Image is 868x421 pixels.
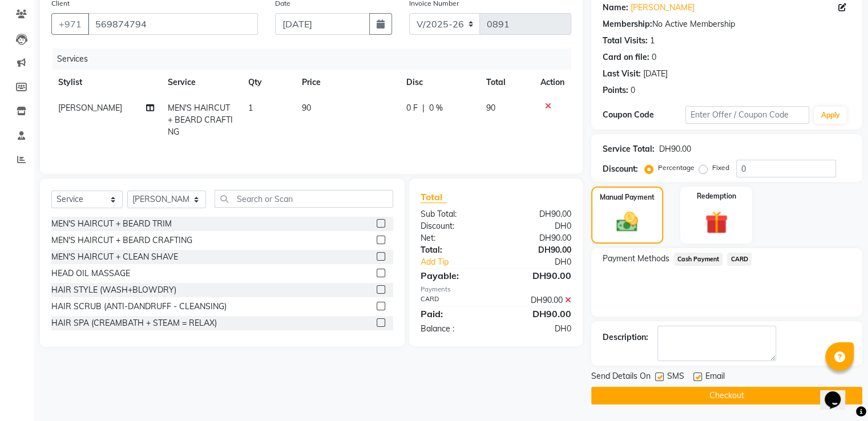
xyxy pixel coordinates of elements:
[534,70,571,95] th: Action
[658,163,695,173] label: Percentage
[685,106,810,124] input: Enter Offer / Coupon Code
[603,84,628,96] div: Points:
[429,102,443,114] span: 0 %
[412,269,496,282] div: Payable:
[603,2,628,14] div: Name:
[496,220,580,232] div: DH0
[412,307,496,321] div: Paid:
[712,163,729,173] label: Fixed
[496,208,580,220] div: DH90.00
[631,2,695,14] a: [PERSON_NAME]
[643,68,668,80] div: [DATE]
[51,301,227,313] div: HAIR SCRUB (ANTI-DANDRUFF - CLEANSING)
[705,370,725,384] span: Email
[51,317,217,329] div: HAIR SPA (CREAMBATH + STEAM = RELAX)
[412,220,496,232] div: Discount:
[603,68,641,80] div: Last Visit:
[697,191,736,201] label: Redemption
[422,102,425,114] span: |
[631,84,635,96] div: 0
[609,209,645,234] img: _cash.svg
[603,253,669,265] span: Payment Methods
[51,268,130,280] div: HEAD OIL MASSAGE
[674,253,723,266] span: Cash Payment
[51,70,161,95] th: Stylist
[51,13,89,35] button: +971
[241,70,295,95] th: Qty
[421,191,447,203] span: Total
[412,323,496,335] div: Balance :
[302,103,311,113] span: 90
[412,208,496,220] div: Sub Total:
[603,163,638,175] div: Discount:
[479,70,534,95] th: Total
[161,70,241,95] th: Service
[510,256,579,268] div: DH0
[600,192,655,203] label: Manual Payment
[603,35,648,47] div: Total Visits:
[215,190,393,208] input: Search or Scan
[650,35,655,47] div: 1
[88,13,258,35] input: Search by Name/Mobile/Email/Code
[652,51,656,63] div: 0
[421,285,571,294] div: Payments
[399,70,479,95] th: Disc
[248,103,253,113] span: 1
[496,269,580,282] div: DH90.00
[727,253,752,266] span: CARD
[412,244,496,256] div: Total:
[51,251,178,263] div: MEN'S HAIRCUT + CLEAN SHAVE
[51,234,192,246] div: MEN'S HAIRCUT + BEARD CRAFTING
[51,218,172,230] div: MEN'S HAIRCUT + BEARD TRIM
[603,18,652,30] div: Membership:
[496,232,580,244] div: DH90.00
[51,284,176,296] div: HAIR STYLE (WASH+BLOWDRY)
[667,370,684,384] span: SMS
[58,103,122,113] span: [PERSON_NAME]
[412,232,496,244] div: Net:
[591,387,862,404] button: Checkout
[820,375,857,410] iframe: chat widget
[496,244,580,256] div: DH90.00
[486,103,495,113] span: 90
[412,294,496,306] div: CARD
[603,143,655,155] div: Service Total:
[603,51,649,63] div: Card on file:
[496,294,580,306] div: DH90.00
[412,256,510,268] a: Add Tip
[295,70,399,95] th: Price
[496,307,580,321] div: DH90.00
[603,331,648,343] div: Description:
[659,143,691,155] div: DH90.00
[168,103,233,137] span: MEN'S HAIRCUT + BEARD CRAFTING
[603,18,851,30] div: No Active Membership
[603,109,685,121] div: Coupon Code
[496,323,580,335] div: DH0
[406,102,418,114] span: 0 F
[814,107,846,124] button: Apply
[591,370,651,384] span: Send Details On
[698,208,735,237] img: _gift.svg
[53,48,580,70] div: Services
